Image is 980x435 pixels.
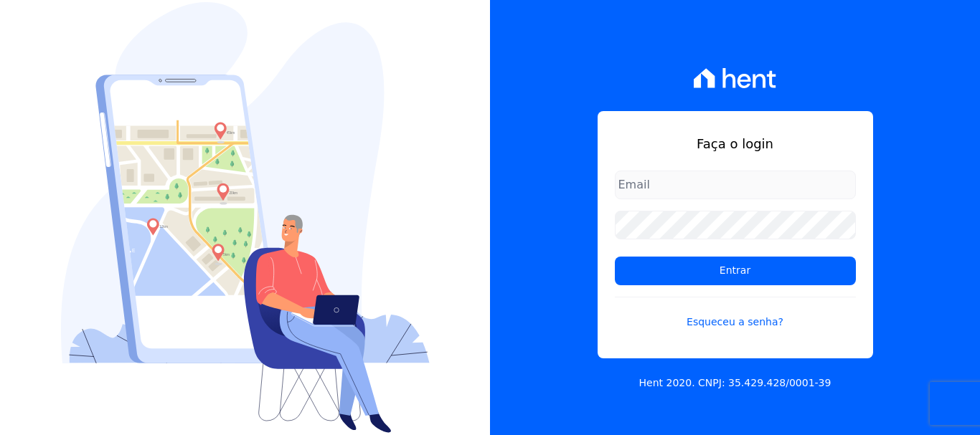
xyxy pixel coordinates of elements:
[615,171,856,199] input: Email
[61,2,430,433] img: Login
[615,134,856,153] h1: Faça o login
[615,257,856,285] input: Entrar
[615,297,856,330] a: Esqueceu a senha?
[639,376,831,391] p: Hent 2020. CNPJ: 35.429.428/0001-39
